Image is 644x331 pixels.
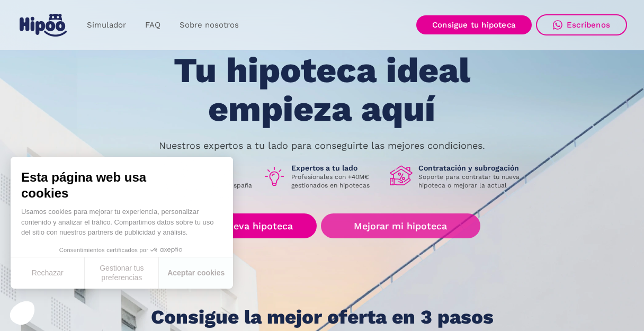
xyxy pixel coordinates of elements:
a: FAQ [136,15,170,35]
h1: Expertos a tu lado [291,163,381,173]
a: Mejorar mi hipoteca [321,213,480,238]
a: Escríbenos [536,14,627,35]
a: home [17,10,69,41]
h1: Tu hipoteca ideal empieza aquí [121,51,523,128]
a: Sobre nosotros [170,15,248,35]
h1: Contratación y subrogación [418,163,527,173]
h1: Consigue la mejor oferta en 3 pasos [151,307,494,328]
p: Nuestros expertos a tu lado para conseguirte las mejores condiciones. [159,141,485,150]
div: Escríbenos [567,20,610,30]
p: Profesionales con +40M€ gestionados en hipotecas [291,173,381,190]
a: Consigue tu hipoteca [416,15,532,34]
p: Soporte para contratar tu nueva hipoteca o mejorar la actual [418,173,527,190]
a: Buscar nueva hipoteca [164,213,317,238]
a: Simulador [77,15,136,35]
